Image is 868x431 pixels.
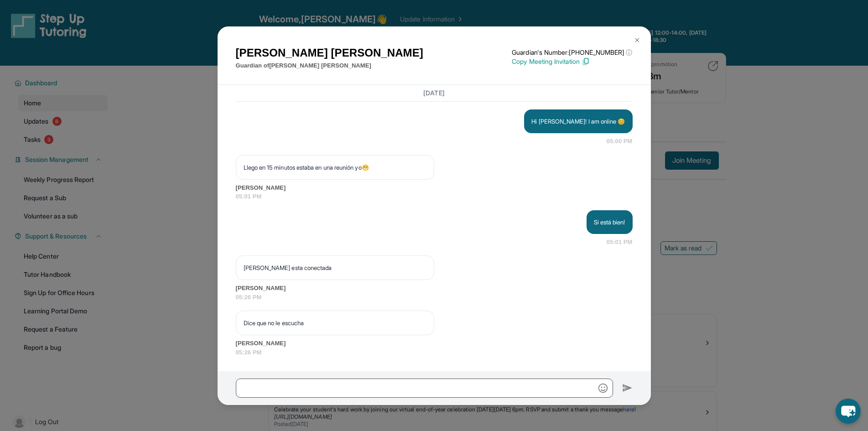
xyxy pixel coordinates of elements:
[836,399,861,424] button: chat-button
[512,57,632,66] p: Copy Meeting Invitation
[622,383,633,394] img: Send icon
[244,163,426,172] p: Llego en 15 minutos estaba en una reunión yo😁
[236,88,633,98] h3: [DATE]
[244,263,426,272] p: [PERSON_NAME] esta conectada
[236,348,633,357] span: 05:26 PM
[236,183,633,192] span: [PERSON_NAME]
[236,61,423,70] p: Guardian of [PERSON_NAME] [PERSON_NAME]
[626,48,632,57] span: ⓘ
[607,238,633,247] span: 05:01 PM
[598,384,608,393] img: Emoji
[236,45,423,61] h1: [PERSON_NAME] [PERSON_NAME]
[236,284,633,293] span: [PERSON_NAME]
[594,218,625,227] p: Si está bien!
[236,339,633,348] span: [PERSON_NAME]
[236,192,633,201] span: 05:01 PM
[582,57,590,66] img: Copy Icon
[236,293,633,302] span: 05:26 PM
[244,318,426,327] p: Dice que no le escucha
[512,48,632,57] p: Guardian's Number: [PHONE_NUMBER]
[634,36,641,44] img: Close Icon
[531,117,625,126] p: Hi [PERSON_NAME]! I am online 😊
[607,137,633,146] span: 05:00 PM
